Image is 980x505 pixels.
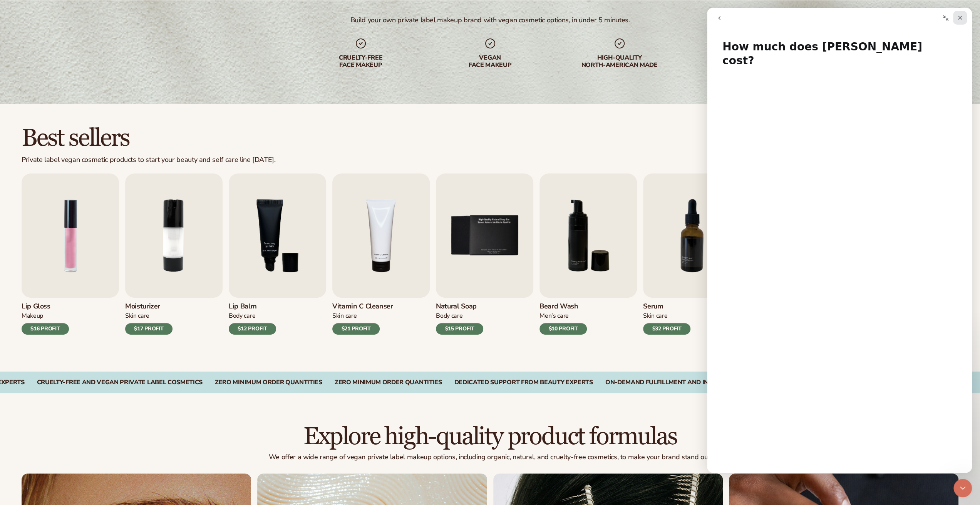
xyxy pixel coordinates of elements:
div: $17 PROFIT [125,323,173,335]
div: Build your own private label makeup brand with vegan cosmetic options, in under 5 minutes. [350,16,630,25]
h3: Beard Wash [539,302,587,311]
a: 3 / 9 [229,173,326,335]
h3: Natural Soap [436,302,483,311]
a: 1 / 9 [22,173,119,335]
div: $32 PROFIT [643,323,690,335]
iframe: To enrich screen reader interactions, please activate Accessibility in Grammarly extension settings [707,8,972,473]
div: Zero Minimum Order QuantitieS [335,379,442,386]
h3: Vitamin C Cleanser [332,302,393,311]
p: We offer a wide range of vegan private label makeup options, including organic, natural, and crue... [22,453,958,462]
iframe: Intercom live chat [953,479,972,497]
div: $15 PROFIT [436,323,483,335]
div: Cruelty-free face makeup [312,54,410,69]
div: Body Care [229,312,276,320]
div: Makeup [22,312,69,320]
h3: Lip Balm [229,302,276,311]
div: Men’s Care [539,312,587,320]
a: 5 / 9 [436,173,533,335]
div: $10 PROFIT [539,323,587,335]
a: 6 / 9 [539,173,637,335]
div: Zero Minimum Order QuantitieS [215,379,322,386]
h2: Explore high-quality product formulas [22,424,958,450]
div: Skin Care [125,312,173,320]
div: High-quality North-american made [570,54,669,69]
div: Body Care [436,312,483,320]
div: $21 PROFIT [332,323,380,335]
div: Private label vegan cosmetic products to start your beauty and self care line [DATE]. [22,156,275,164]
div: On-Demand Fulfillment and Inventory Tracking [605,379,770,386]
a: 4 / 9 [332,173,430,335]
a: 7 / 9 [643,173,740,335]
h2: Best sellers [22,125,275,151]
a: 2 / 9 [125,173,223,335]
h3: Moisturizer [125,302,173,311]
h3: Lip Gloss [22,302,69,311]
h3: Serum [643,302,690,311]
div: $16 PROFIT [22,323,69,335]
div: Skin Care [643,312,690,320]
div: Dedicated Support From Beauty Experts [454,379,593,386]
div: Skin Care [332,312,393,320]
div: Vegan face makeup [441,54,539,69]
div: Cruelty-Free and vegan private label cosmetics [37,379,203,386]
div: $12 PROFIT [229,323,276,335]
